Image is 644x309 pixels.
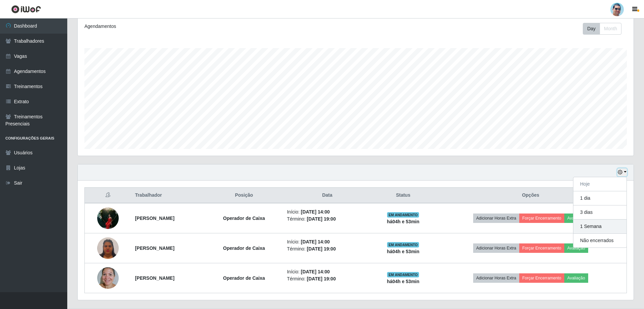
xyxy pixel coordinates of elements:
time: [DATE] 19:00 [307,216,336,222]
time: [DATE] 14:00 [301,239,330,244]
strong: [PERSON_NAME] [135,216,174,221]
img: CoreUI Logo [11,5,41,13]
time: [DATE] 19:00 [307,246,336,252]
th: Opções [435,188,627,203]
button: 3 dias [573,205,627,220]
button: Avaliação [564,243,588,253]
img: 1736637867927.jpeg [97,264,119,292]
button: 1 dia [573,191,627,205]
th: Data [283,188,372,203]
th: Status [372,188,435,203]
li: Início: [287,238,368,245]
li: Término: [287,275,368,282]
button: Não encerrados [573,234,627,247]
button: Forçar Encerramento [519,214,564,223]
button: Hoje [573,177,627,191]
li: Término: [287,216,368,223]
div: Toolbar with button groups [583,23,627,35]
button: 1 Semana [573,220,627,234]
li: Início: [287,208,368,216]
div: Agendamentos [84,23,305,30]
img: 1752886707341.jpeg [97,236,119,260]
time: [DATE] 14:00 [301,269,330,274]
button: Month [600,23,621,35]
time: [DATE] 19:00 [307,276,336,281]
span: EM ANDAMENTO [387,272,419,277]
strong: [PERSON_NAME] [135,245,174,251]
strong: Operador de Caixa [223,216,265,221]
strong: há 04 h e 53 min [387,219,420,224]
span: EM ANDAMENTO [387,242,419,247]
button: Forçar Encerramento [519,243,564,253]
strong: [PERSON_NAME] [135,275,174,281]
button: Day [583,23,600,35]
strong: há 04 h e 53 min [387,279,420,284]
button: Adicionar Horas Extra [473,273,519,283]
div: First group [583,23,621,35]
img: 1751968749933.jpeg [97,204,119,232]
li: Término: [287,245,368,253]
strong: Operador de Caixa [223,275,265,281]
strong: Operador de Caixa [223,245,265,251]
li: Início: [287,268,368,275]
button: Avaliação [564,214,588,223]
button: Forçar Encerramento [519,273,564,283]
button: Adicionar Horas Extra [473,214,519,223]
strong: há 04 h e 53 min [387,249,420,254]
th: Trabalhador [131,188,205,203]
button: Adicionar Horas Extra [473,243,519,253]
time: [DATE] 14:00 [301,209,330,215]
th: Posição [205,188,283,203]
button: Avaliação [564,273,588,283]
span: EM ANDAMENTO [387,212,419,218]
